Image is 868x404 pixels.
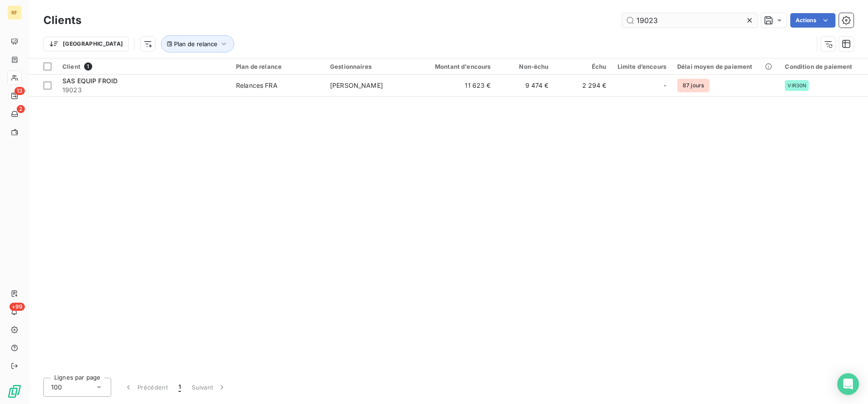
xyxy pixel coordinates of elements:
[9,303,25,311] span: +99
[236,63,319,70] div: Plan de relance
[496,75,554,96] td: 9 474 €
[424,63,491,70] div: Montant d'encours
[330,63,413,70] div: Gestionnaires
[43,37,129,51] button: [GEOGRAPHIC_DATA]
[785,63,863,70] div: Condition de paiement
[236,81,278,90] div: Relances FRA
[790,13,835,28] button: Actions
[622,13,758,28] input: Rechercher
[560,63,607,70] div: Échu
[186,378,232,397] button: Suivant
[502,63,549,70] div: Non-échu
[118,378,173,397] button: Précédent
[51,383,62,392] span: 100
[419,75,496,96] td: 11 623 €
[14,87,25,95] span: 13
[554,75,612,96] td: 2 294 €
[174,40,217,48] span: Plan de relance
[173,378,186,397] button: 1
[17,105,25,113] span: 2
[84,62,92,71] span: 1
[677,63,774,70] div: Délai moyen de paiement
[179,383,181,392] span: 1
[62,77,118,85] span: SAS EQUIP FROID
[837,373,859,395] div: Open Intercom Messenger
[161,35,234,52] button: Plan de relance
[618,63,666,70] div: Limite d’encours
[7,5,22,20] div: RF
[788,83,806,88] span: VIR30N
[330,81,383,89] span: [PERSON_NAME]
[43,12,81,29] h3: Clients
[664,81,666,90] span: -
[62,86,225,95] span: 19023
[677,79,709,92] span: 87 jours
[7,384,22,399] img: Logo LeanPay
[62,63,80,70] span: Client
